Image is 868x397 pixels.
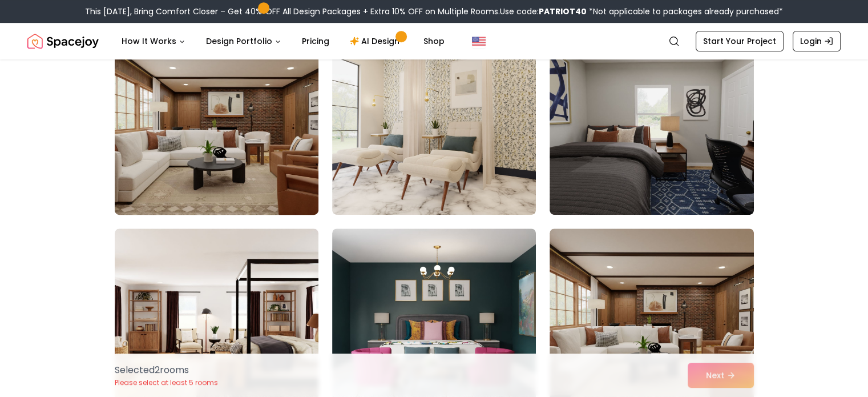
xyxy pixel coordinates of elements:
span: *Not applicable to packages already purchased* [587,6,783,17]
a: Spacejoy [27,30,99,53]
p: Selected 2 room s [115,363,218,377]
button: How It Works [112,30,195,53]
b: PATRIOT40 [539,6,587,17]
nav: Global [27,23,841,59]
img: Room room-10 [110,27,324,219]
img: Room room-12 [550,32,753,215]
p: Please select at least 5 rooms [115,378,218,387]
a: Login [793,31,841,51]
a: Pricing [293,30,338,53]
div: This [DATE], Bring Comfort Closer – Get 40% OFF All Design Packages + Extra 10% OFF on Multiple R... [85,6,783,17]
a: Shop [414,30,454,53]
a: AI Design [341,30,412,53]
nav: Main [112,30,454,53]
img: Spacejoy Logo [27,30,99,53]
span: Use code: [500,6,587,17]
a: Start Your Project [696,31,784,51]
img: Room room-11 [332,32,536,215]
button: Design Portfolio [197,30,290,53]
img: United States [472,34,486,48]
